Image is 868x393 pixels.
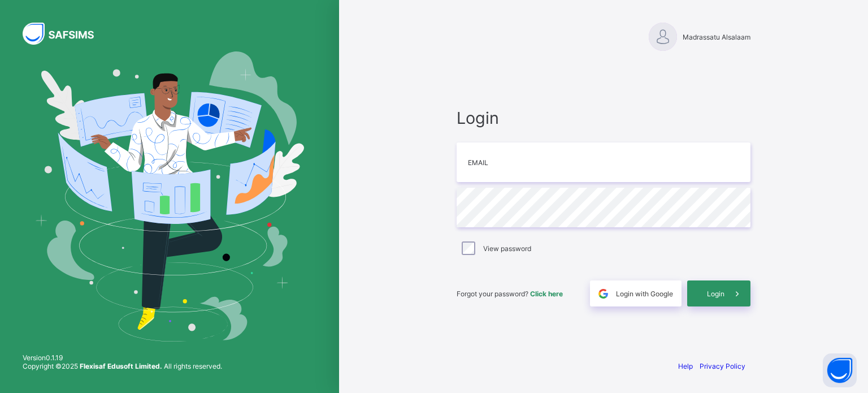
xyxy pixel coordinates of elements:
[678,362,693,370] a: Help
[616,290,673,298] span: Login with Google
[823,353,857,387] button: Open asap
[35,51,304,341] img: Hero Image
[80,362,162,370] strong: Flexisaf Edusoft Limited.
[457,108,750,128] span: Login
[23,23,107,45] img: SAFSIMS Logo
[483,244,531,253] label: View password
[707,290,724,298] span: Login
[683,33,750,41] span: Madrassatu Alsalaam
[23,353,222,362] span: Version 0.1.19
[457,290,563,298] span: Forgot your password?
[597,287,610,300] img: google.396cfc9801f0270233282035f929180a.svg
[700,362,745,370] a: Privacy Policy
[23,362,222,370] span: Copyright © 2025 All rights reserved.
[530,290,563,298] a: Click here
